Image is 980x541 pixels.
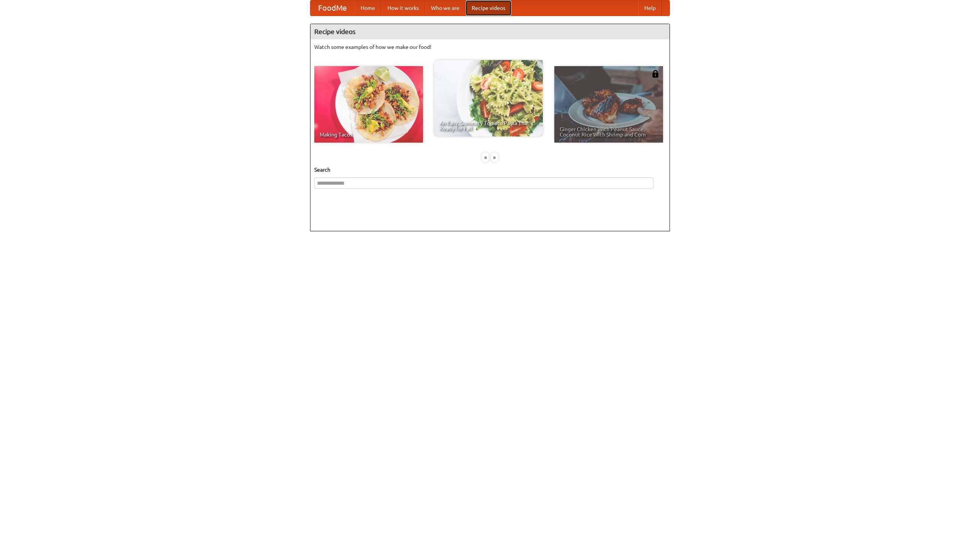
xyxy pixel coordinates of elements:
a: FoodMe [310,0,354,16]
a: Making Tacos [314,66,423,143]
span: Making Tacos [320,132,418,137]
a: Recipe videos [465,0,511,16]
div: « [482,153,489,162]
img: 483408.png [652,70,659,78]
p: Watch some examples of how we make our food! [314,43,666,51]
a: Home [354,0,381,16]
a: How it works [381,0,425,16]
div: » [491,153,498,162]
span: An Easy, Summery Tomato Pasta That's Ready for Fall [439,120,537,131]
a: Who we are [425,0,465,16]
a: Help [638,0,662,16]
h4: Recipe videos [310,24,670,39]
h5: Search [314,166,666,174]
a: An Easy, Summery Tomato Pasta That's Ready for Fall [434,60,543,136]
